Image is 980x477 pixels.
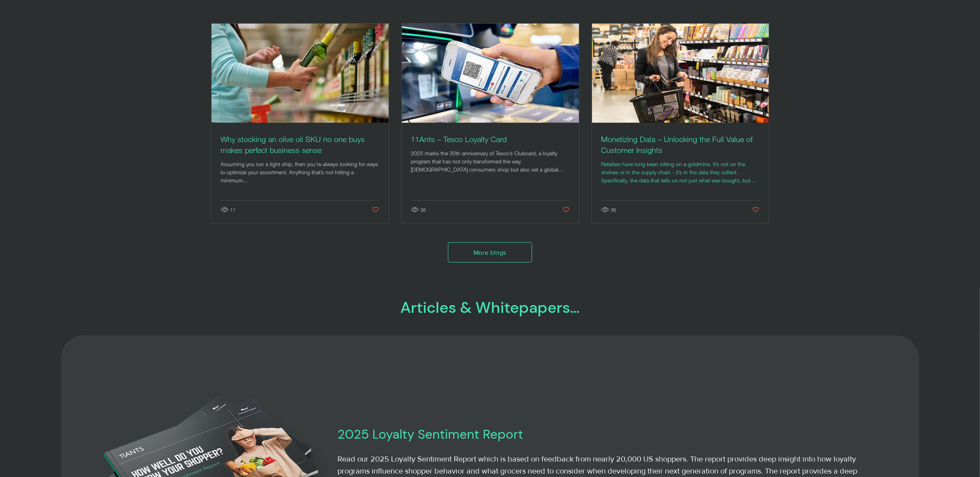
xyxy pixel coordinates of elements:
span: 36 [421,207,426,213]
h2: Articles & Whitepapers… [180,297,800,318]
div: 2025 marks the 30th anniversary of Tesco’s Clubcard, a loyalty program that has not only transfor... [411,149,570,173]
img: Why stocking an olive oil SKU no one buys makes perfect business sense [211,23,389,123]
svg: 11 views [221,206,228,213]
button: Like post [752,206,760,213]
a: Monetizing Data – Unlocking the Full Value of Customer Insights [601,134,760,156]
img: 11ants monetizing data [592,23,769,123]
span: 11 [231,207,236,213]
h3: 2025 Loyalty Sentiment Report [338,426,801,443]
div: Post list. Select a post to read. [211,23,769,223]
div: Assuming you run a tight ship, then you’re always looking for ways to optimize your assortment. A... [221,160,379,184]
span: More blogs [474,248,506,257]
svg: 36 views [411,206,419,213]
span: 36 [611,207,617,213]
a: More blogs [448,242,532,263]
div: Retailers have long been sitting on a goldmine. It’s not on the shelves or in the supply chain - ... [601,160,760,184]
svg: 36 views [601,206,609,213]
button: Like post [562,206,570,213]
button: Like post [372,206,379,213]
a: 11Ants – Tesco Loyalty Card [411,134,570,145]
a: Why stocking an olive oil SKU no one buys makes perfect business sense [221,134,379,156]
img: 11ants tesco loyalty card [401,23,579,123]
